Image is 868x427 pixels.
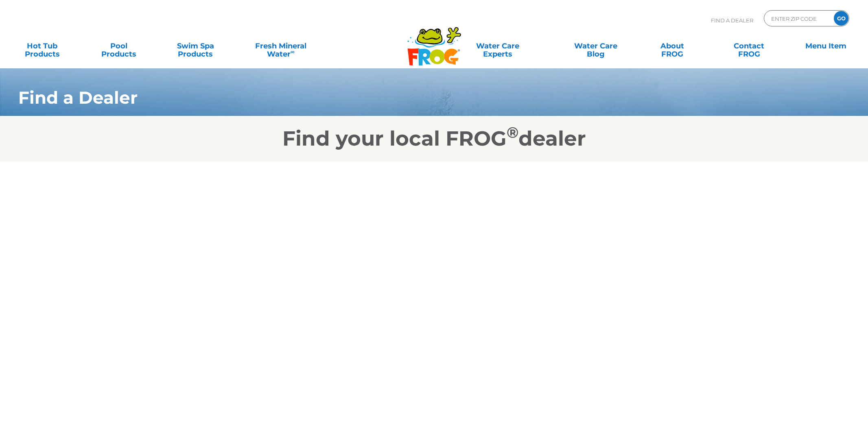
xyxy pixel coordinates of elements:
[715,38,783,54] a: ContactFROG
[638,38,706,54] a: AboutFROG
[834,11,848,26] input: GO
[162,38,230,54] a: Swim SpaProducts
[291,48,295,55] sup: ∞
[18,88,776,107] h1: Find a Dealer
[791,38,859,54] a: Menu Item
[238,38,323,54] a: Fresh MineralWater∞
[442,38,553,54] a: Water CareExperts
[507,123,518,142] sup: ®
[8,38,76,54] a: Hot TubProducts
[711,10,753,30] p: Find A Dealer
[85,38,153,54] a: PoolProducts
[403,16,466,66] img: Frog Products Logo
[562,38,630,54] a: Water CareBlog
[6,126,862,151] h2: Find your local FROG dealer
